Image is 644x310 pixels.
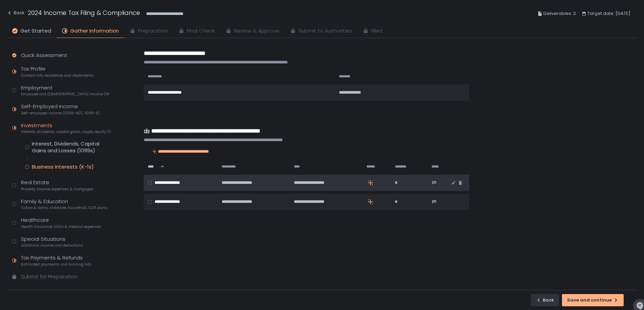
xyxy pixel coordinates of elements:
[298,27,352,35] span: Submit to Authorities
[21,187,94,192] span: Property income, expenses & mortgages
[21,103,100,116] div: Self-Employed Income
[28,8,140,17] h1: 2024 Income Tax Filing & Compliance
[21,92,111,97] span: Employee and [DEMOGRAPHIC_DATA] income (W-2s)
[21,111,100,116] span: Self-employed income (1099-NEC, 1099-K)
[21,262,91,267] span: Estimated payments and banking info
[21,52,67,59] div: Quick Assessment
[21,198,107,211] div: Family & Education
[7,8,24,19] button: Back
[20,27,51,35] span: Get Started
[536,297,554,303] div: Back
[21,205,107,210] span: Tuition & loans, childcare, household, 529 plans
[70,27,119,35] span: Gather Information
[187,27,215,35] span: Final Check
[21,273,77,281] div: Submit for Preparation
[587,9,630,18] span: Target date: [DATE]
[371,27,382,35] span: Filed
[21,254,91,267] div: Tax Payments & Refunds
[21,243,83,248] span: Additional income and deductions
[234,27,279,35] span: Review & Approve
[21,73,94,78] span: Contact info, residence, and dependents
[21,65,94,78] div: Tax Profile
[21,84,111,97] div: Employment
[562,294,624,306] button: Save and continue
[21,224,101,229] span: Health insurance, HSAs & medical expenses
[32,140,111,154] div: Interest, Dividends, Capital Gains and Losses (1099s)
[531,294,559,306] button: Back
[138,27,168,35] span: Preparation
[567,297,619,303] div: Save and continue
[21,235,83,248] div: Special Situations
[21,179,94,192] div: Real Estate
[543,9,576,18] span: Deliverables: 2
[21,122,111,135] div: Investments
[32,163,94,170] div: Business Interests (K-1s)
[7,9,24,17] div: Back
[21,216,101,229] div: Healthcare
[21,129,111,134] span: Interest, dividends, capital gains, crypto, equity (1099s, K-1s)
